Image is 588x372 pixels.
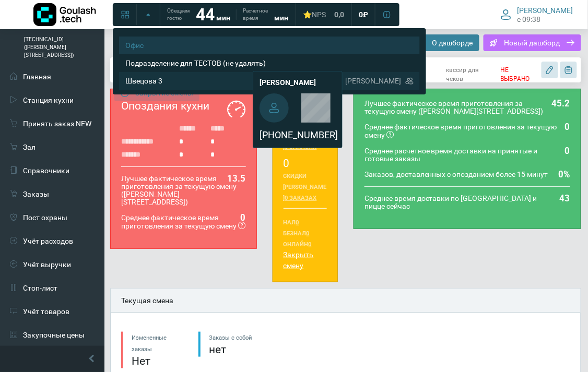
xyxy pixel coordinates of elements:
[495,4,580,26] button: [PERSON_NAME] c 09:38
[125,41,397,50] span: Офис
[284,230,310,237] small: Безнал
[132,334,167,353] span: Измененные заказы
[309,241,312,248] a: 0
[125,58,397,68] span: Подразделение для ТЕСТОВ (не удалять)
[445,62,497,78] span: кассир для чеков
[297,5,350,24] a: ⭐NPS 0,0
[411,34,479,51] button: О дашборде
[121,214,246,230] div: Среднее фактическое время приготовления за текущую смену
[236,214,246,222] div: 0
[560,147,570,155] div: 0
[359,10,363,19] span: 0
[121,100,246,113] div: Опоздания кухни
[560,123,570,131] div: 0
[303,10,326,19] div: ⭐
[121,175,246,206] div: Лучшее фактическое время приготовления за текущую смену ([PERSON_NAME][STREET_ADDRESS])
[284,157,290,170] a: 0
[222,175,246,183] div: 13.5
[386,131,394,138] i: Показатели относятся только к текущей смене и обновляются с опозданием в 5 минут. Заказ считается...
[274,14,288,22] span: мин
[484,34,581,51] button: Новый дашборд
[284,250,314,270] a: Закрыть смену
[345,77,401,85] span: [PERSON_NAME]
[111,289,581,313] div: Текущая смена
[119,72,420,90] button: Швецова 3 [PERSON_NAME]
[504,38,560,47] span: Новый дашборд
[284,173,327,201] small: Скидки [PERSON_NAME]
[363,10,368,19] span: ₽
[284,219,299,226] small: Нал
[161,5,295,24] a: Обещаем гостю 44 мин Расчетное время мин
[364,100,570,115] div: Лучшее фактическое время приготовления за текущую смену ([PERSON_NAME][STREET_ADDRESS])
[260,129,336,141] a: [PHONE_NUMBER]
[284,241,312,248] small: Онлайн
[518,6,573,15] span: [PERSON_NAME]
[554,171,570,178] div: 0%
[547,100,570,107] div: 45.2
[167,7,190,22] span: Обещаем гостю
[132,355,150,367] strong: Нет
[555,195,570,202] div: 43
[196,5,215,25] strong: 44
[518,15,541,23] span: c 09:38
[125,76,341,86] span: Швецова 3
[301,93,331,123] div: +79129825122
[260,78,336,87] h4: [PERSON_NAME]
[364,147,570,163] div: Среднее расчетное время доставки на принятые и готовые заказы
[243,7,268,22] span: Расчетное время
[432,38,473,47] span: О дашборде
[296,219,299,226] a: 0
[209,343,226,356] strong: нет
[119,37,420,54] button: Офис
[364,171,570,178] div: Заказов, доставленных с опозданием более 15 минут
[216,14,230,22] span: мин
[364,195,570,210] div: Среднее время доставки по [GEOGRAPHIC_DATA] и пицце сейчас
[33,3,96,26] img: Логотип компании Goulash.tech
[119,54,420,72] button: Подразделение для ТЕСТОВ (не удалять)
[238,222,245,229] i: Показатели относятся только к текущей смене и обновляются с опозданием в 5 минут.
[334,10,344,19] span: 0,0
[352,5,374,24] a: 0 ₽
[307,230,310,237] a: 0
[285,195,317,201] a: 0 заказах
[364,123,570,139] div: Среднее фактическое время приготовления за текущую смену
[499,62,539,88] span: НЕ ВЫБРАНО
[312,10,326,19] span: NPS
[209,334,252,341] span: Заказы с собой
